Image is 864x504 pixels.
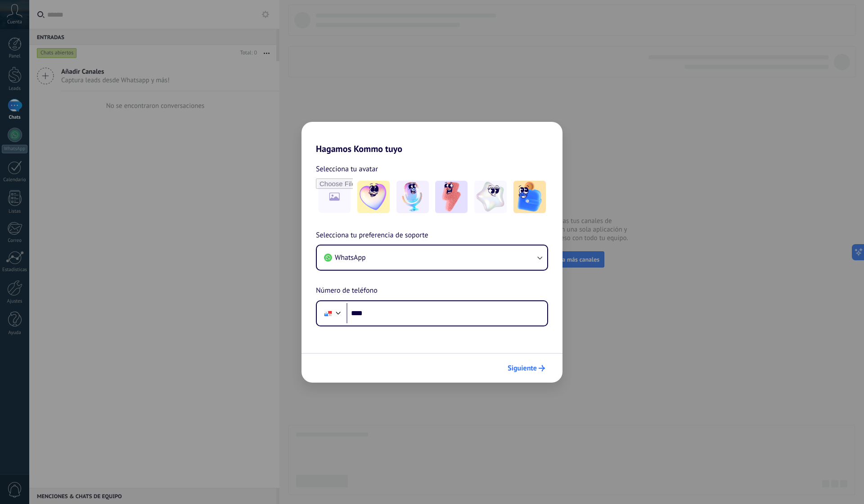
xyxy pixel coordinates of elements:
[435,181,468,213] img: -3.jpeg
[335,253,366,262] span: WhatsApp
[508,365,537,371] span: Siguiente
[474,181,507,213] img: -4.jpeg
[316,230,428,241] span: Selecciona tu preferencia de soporte
[317,245,547,270] button: WhatsApp
[301,122,562,154] h2: Hagamos Kommo tuyo
[357,181,390,213] img: -1.jpeg
[319,304,337,323] div: Panama: + 507
[316,163,378,175] span: Selecciona tu avatar
[316,285,378,297] span: Número de teléfono
[513,181,546,213] img: -5.jpeg
[396,181,429,213] img: -2.jpeg
[504,361,549,376] button: Siguiente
